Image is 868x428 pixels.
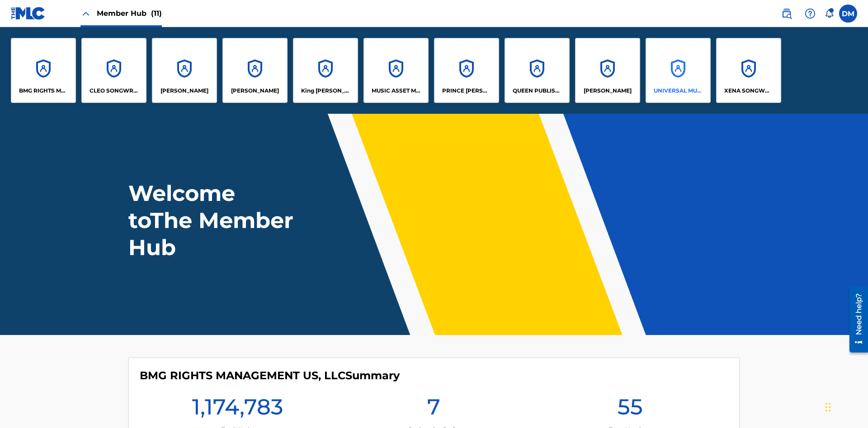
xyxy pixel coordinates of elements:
p: QUEEN PUBLISHA [513,87,562,95]
a: AccountsBMG RIGHTS MANAGEMENT US, LLC [11,38,76,103]
div: Notifications [825,9,834,18]
p: CLEO SONGWRITER [90,87,139,95]
p: PRINCE MCTESTERSON [442,87,491,95]
p: ELVIS COSTELLO [160,87,208,95]
a: AccountsKing [PERSON_NAME] [293,38,358,103]
p: BMG RIGHTS MANAGEMENT US, LLC [19,87,68,95]
a: AccountsMUSIC ASSET MANAGEMENT (MAM) [363,38,429,103]
a: Accounts[PERSON_NAME] [152,38,217,103]
a: AccountsUNIVERSAL MUSIC PUB GROUP [646,38,711,103]
img: MLC Logo [11,7,46,20]
a: Accounts[PERSON_NAME] [222,38,288,103]
h1: 1,174,783 [192,393,283,426]
h1: 55 [618,393,643,426]
p: EYAMA MCSINGER [231,87,279,95]
img: search [781,8,792,19]
a: Accounts[PERSON_NAME] [575,38,640,103]
span: Member Hub [97,8,162,19]
iframe: Resource Center [843,283,868,357]
img: Close [80,8,91,19]
a: Public Search [778,5,796,23]
img: help [805,8,816,19]
p: King McTesterson [301,87,350,95]
h1: Welcome to The Member Hub [128,180,297,261]
div: Drag [826,394,831,421]
a: AccountsQUEEN PUBLISHA [505,38,570,103]
p: MUSIC ASSET MANAGEMENT (MAM) [372,87,421,95]
p: RONALD MCTESTERSON [584,87,632,95]
a: AccountsPRINCE [PERSON_NAME] [434,38,499,103]
iframe: Chat Widget [823,385,868,428]
div: Help [801,5,819,23]
span: (11) [151,9,162,18]
div: User Menu [839,5,857,23]
p: XENA SONGWRITER [724,87,774,95]
a: AccountsXENA SONGWRITER [716,38,781,103]
p: UNIVERSAL MUSIC PUB GROUP [654,87,703,95]
h1: 7 [427,393,440,426]
a: AccountsCLEO SONGWRITER [81,38,146,103]
h4: BMG RIGHTS MANAGEMENT US, LLC [140,369,400,382]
